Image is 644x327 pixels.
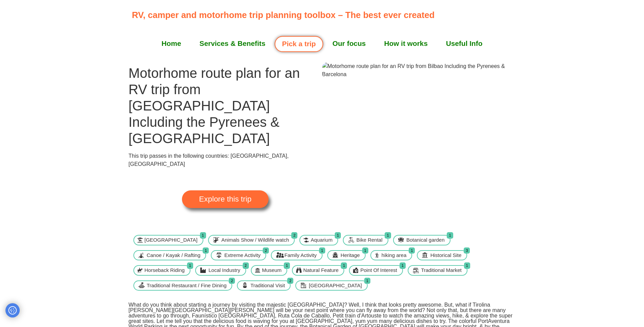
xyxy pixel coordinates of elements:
[364,278,370,284] span: 1
[283,252,318,259] span: Family Activity
[145,282,228,290] span: Traditional Restaurant / Fine Dining
[335,232,341,239] span: 1
[143,236,199,244] span: [GEOGRAPHIC_DATA]
[287,278,293,284] span: 2
[182,190,268,208] a: Explore this trip
[307,282,364,290] span: [GEOGRAPHIC_DATA]
[143,266,186,274] span: Horseback Riding
[464,262,470,269] span: 1
[203,247,209,254] span: 1
[429,252,463,259] span: Historical Site
[447,232,453,239] span: 1
[223,252,262,259] span: Extreme Activity
[323,35,375,52] a: Our focus
[437,35,492,52] a: Useful Info
[132,8,516,21] p: RV, camper and motorhome trip planning toolbox – The best ever created
[400,262,406,269] span: 1
[243,262,249,269] span: 2
[249,282,287,290] span: Traditional Visit
[229,278,235,284] span: 2
[341,262,347,269] span: 1
[301,266,340,274] span: Natural Feature
[200,232,206,239] span: 1
[405,236,446,244] span: Botanical garden
[464,247,470,254] span: 3
[145,252,202,259] span: Canoe / Kayak / Rafting
[190,35,275,52] a: Services & Benefits
[362,247,368,254] span: 1
[339,252,362,259] span: Heritage
[129,153,289,167] span: This trip passes in the following countries: [GEOGRAPHIC_DATA], [GEOGRAPHIC_DATA]
[5,303,20,317] button: Privacy and cookie settings
[358,266,399,274] span: Point Of Interest
[129,65,322,147] h1: Motorhome route plan for an RV trip from [GEOGRAPHIC_DATA] Including the Pyrenees & [GEOGRAPHIC_D...
[132,35,512,52] nav: Menu
[375,35,437,52] a: How it works
[220,236,291,244] span: Animals Show / Wildlife watch
[275,36,323,52] a: Pick a trip
[380,252,408,259] span: hiking area
[309,236,334,244] span: Aquarium
[319,247,325,254] span: 1
[419,266,463,274] span: Traditional Market
[409,247,415,254] span: 1
[207,266,242,274] span: Local Industry
[385,232,391,239] span: 1
[260,266,283,274] span: Museum
[263,247,269,254] span: 2
[322,62,516,79] img: Motorhome route plan for an RV trip from Bilbao Including the Pyrenees & Barcelona
[291,232,297,239] span: 2
[284,262,290,269] span: 1
[199,195,251,203] span: Explore this trip
[187,262,193,269] span: 1
[152,35,190,52] a: Home
[355,236,384,244] span: Bike Rental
